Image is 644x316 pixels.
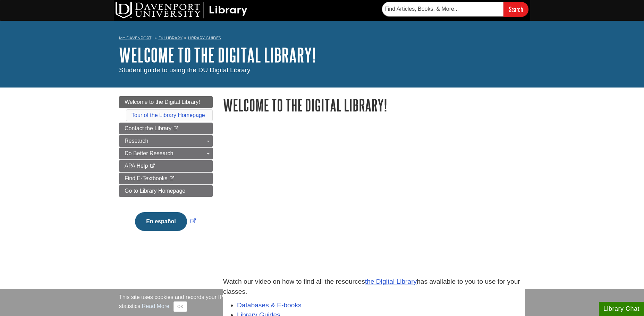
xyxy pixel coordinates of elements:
button: En español [135,212,187,231]
span: Student guide to using the DU Digital Library [119,66,251,74]
i: This link opens in a new window [169,176,175,181]
h1: Welcome to the Digital Library! [223,96,525,114]
a: the Digital Library [365,278,417,285]
a: Research [119,135,213,147]
nav: breadcrumb [119,33,525,44]
a: DU Library [159,35,183,40]
button: Close [173,301,187,312]
span: Find E-Textbooks [125,175,168,181]
a: Link opens in new window [133,218,197,224]
div: This site uses cookies and records your IP address for usage statistics. Additionally, we use Goo... [119,293,525,312]
i: This link opens in a new window [173,126,179,131]
div: Guide Page Menu [119,96,213,243]
p: Watch our video on how to find all the resources has available to you to use for your classes. [223,277,525,297]
i: This link opens in a new window [150,164,155,168]
span: Contact the Library [125,125,171,131]
a: My Davenport [119,35,151,41]
a: Tour of the Library Homepage [132,112,205,118]
a: Welcome to the Digital Library! [119,96,213,108]
a: Contact the Library [119,123,213,134]
a: Go to Library Homepage [119,185,213,197]
a: APA Help [119,160,213,172]
input: Find Articles, Books, & More... [382,2,503,16]
a: Welcome to the Digital Library! [119,44,316,66]
input: Search [503,2,528,17]
a: Read More [142,303,169,309]
a: Library Guides [188,35,221,40]
span: Do Better Research [125,150,173,156]
button: Library Chat [599,302,644,316]
span: Welcome to the Digital Library! [125,99,200,105]
img: DU Library [116,2,247,18]
span: APA Help [125,163,148,169]
span: Go to Library Homepage [125,188,185,194]
form: Searches DU Library's articles, books, and more [382,2,528,17]
a: Find E-Textbooks [119,173,213,184]
a: Databases & E-books [237,301,302,309]
a: Do Better Research [119,148,213,159]
span: Research [125,138,148,144]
